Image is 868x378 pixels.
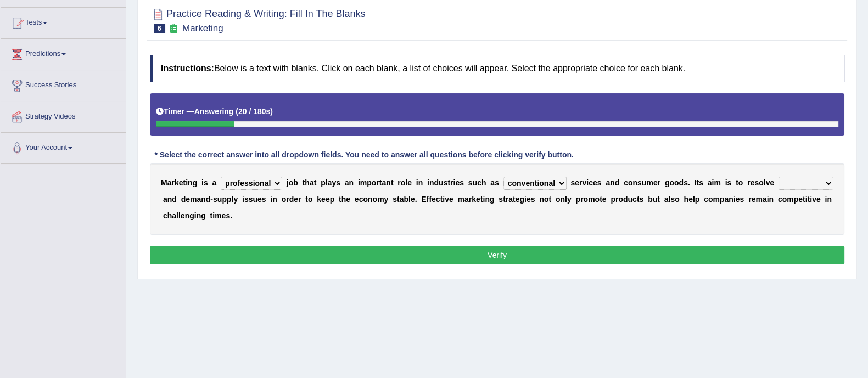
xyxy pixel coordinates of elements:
a: Success Stories [1,70,126,98]
b: l [405,178,407,187]
b: a [606,178,610,187]
b: n [368,195,373,204]
b: u [642,178,647,187]
b: n [386,178,391,187]
b: p [695,195,700,204]
b: a [664,195,669,204]
b: i [358,178,360,187]
b: a [708,178,712,187]
b: a [310,178,314,187]
b: t [440,195,443,204]
b: o [544,195,549,204]
b: . [230,211,232,220]
b: s [639,195,643,204]
b: o [583,195,588,204]
b: m [360,178,367,187]
b: e [257,195,262,204]
b: a [724,195,729,204]
b: o [782,195,787,204]
b: c [163,211,167,220]
b: b [648,195,653,204]
a: Tests [1,8,126,35]
h5: Timer — [156,108,273,116]
b: t [803,195,805,204]
b: m [787,195,793,204]
b: t [696,178,699,187]
b: u [439,178,444,187]
b: v [582,178,586,187]
b: d [289,195,294,204]
b: s [336,178,340,187]
b: n [349,178,354,187]
b: e [411,195,415,204]
b: d [206,195,211,204]
b: u [473,178,478,187]
b: I [695,178,697,187]
b: d [679,178,684,187]
b: p [575,195,580,204]
b: i [733,195,736,204]
b: e [181,211,185,220]
b: 20 / 180s [238,107,270,116]
b: t [637,195,640,204]
b: t [339,195,341,204]
b: e [449,195,453,204]
b: e [575,178,579,187]
b: e [326,195,330,204]
b: p [222,195,227,204]
small: Exam occurring question [168,24,180,34]
b: r [450,178,453,187]
b: l [565,195,567,204]
b: a [508,195,513,204]
b: l [178,211,181,220]
b: n [418,178,423,187]
b: n [197,211,201,220]
b: t [379,178,382,187]
b: i [712,178,714,187]
b: o [372,178,377,187]
b: g [490,195,495,204]
b: i [416,178,418,187]
b: r [615,195,618,204]
b: t [305,195,308,204]
b: c [436,195,440,204]
b: t [314,178,317,187]
b: a [212,178,216,187]
b: n [769,195,774,204]
b: v [766,178,770,187]
b: e [432,195,436,204]
b: s [740,195,744,204]
b: t [657,195,660,204]
h4: Below is a text with blanks. Click on each blank, a list of choices will appear. Select the appro... [150,55,844,82]
b: Answering [194,107,234,116]
b: o [289,178,294,187]
b: i [427,178,429,187]
b: e [179,178,183,187]
b: g [201,211,206,220]
b: o [669,178,674,187]
b: i [524,195,527,204]
b: e [516,195,520,204]
b: o [738,178,743,187]
b: g [189,211,194,220]
b: n [188,178,193,187]
b: l [668,195,670,204]
b: i [201,178,204,187]
b: i [453,178,455,187]
b: s [393,195,397,204]
b: o [628,178,633,187]
b: h [305,178,310,187]
b: m [190,195,197,204]
b: e [798,195,803,204]
b: e [527,195,531,204]
b: i [483,195,485,204]
b: n [201,195,206,204]
b: t [503,195,506,204]
b: p [321,178,326,187]
b: r [298,195,301,204]
b: s [226,211,230,220]
button: Verify [150,246,844,264]
b: c [359,195,363,204]
b: e [593,178,597,187]
b: a [163,195,167,204]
